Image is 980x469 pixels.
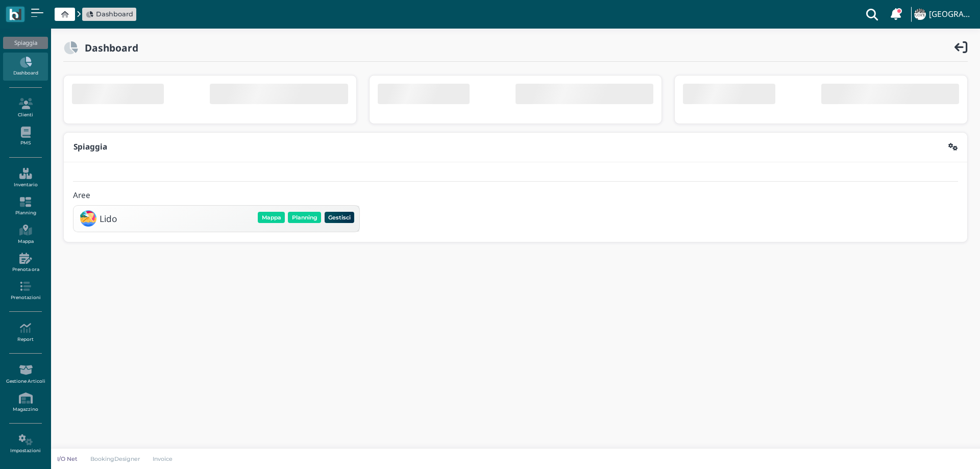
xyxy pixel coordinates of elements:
[3,220,47,249] a: Mappa
[3,164,47,192] a: Inventario
[3,249,47,277] a: Prenota ora
[288,212,321,223] button: Planning
[3,53,47,81] a: Dashboard
[3,192,47,220] a: Planning
[929,10,974,19] h4: [GEOGRAPHIC_DATA]
[96,9,133,19] span: Dashboard
[73,141,107,152] b: Spiaggia
[78,42,138,53] h2: Dashboard
[86,9,133,19] a: Dashboard
[3,37,47,49] div: Spiaggia
[325,212,355,223] button: Gestisci
[3,94,47,122] a: Clienti
[9,9,21,20] img: logo
[100,214,117,224] h3: Lido
[258,212,285,223] button: Mappa
[3,122,47,151] a: PMS
[913,2,974,27] a: ... [GEOGRAPHIC_DATA]
[73,191,90,200] h4: Aree
[908,437,971,460] iframe: Help widget launcher
[914,9,925,20] img: ...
